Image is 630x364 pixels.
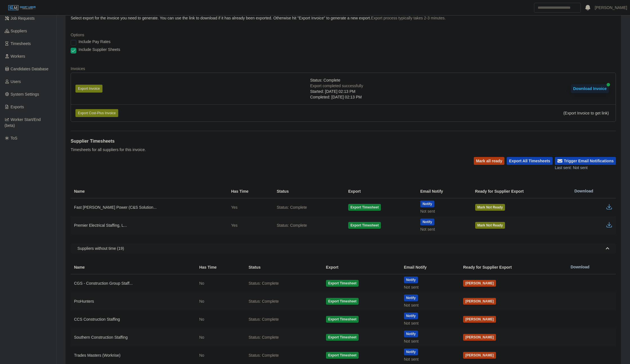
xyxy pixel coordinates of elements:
[404,313,418,319] button: Notify
[71,260,195,274] th: Name
[563,111,609,115] span: (Export Invoice to get link)
[277,205,307,210] span: Status: Complete
[404,320,454,326] div: Not sent
[227,198,272,217] td: Yes
[244,260,321,274] th: Status
[71,32,616,38] dt: Options
[534,3,581,13] input: Search
[71,138,146,145] h1: Supplier Timesheets
[310,94,363,100] div: Completed: [DATE] 02:13 PM
[272,184,344,198] th: Status
[71,274,195,293] td: CGS - Construction Group Staff...
[507,157,552,165] button: Export All Timesheets
[75,109,118,117] button: Export Cost-Plus Invoice
[249,298,279,304] span: Status: Complete
[420,219,434,225] button: Notify
[71,184,227,198] th: Name
[71,292,195,310] td: ProHunters
[11,54,25,59] span: Workers
[249,316,279,322] span: Status: Complete
[571,84,609,93] button: Download Invoice
[11,92,39,96] span: System Settings
[463,280,496,287] button: [PERSON_NAME]
[326,298,359,305] button: Export Timesheet
[463,352,496,359] button: [PERSON_NAME]
[463,316,496,323] button: [PERSON_NAME]
[195,310,244,328] td: No
[326,352,359,359] button: Export Timesheet
[420,208,466,214] div: Not sent
[11,29,27,33] span: Suppliers
[195,274,244,293] td: No
[404,295,418,301] button: Notify
[195,260,244,274] th: Has Time
[404,349,418,355] button: Notify
[570,184,616,198] th: Download
[249,280,279,286] span: Status: Complete
[11,16,35,21] span: Job Requests
[71,15,616,21] dd: Select export for the invoice you need to generate. You can use the link to download if it has al...
[416,184,471,198] th: Email Notify
[463,334,496,341] button: [PERSON_NAME]
[227,184,272,198] th: Has Time
[326,280,359,287] button: Export Timesheet
[71,198,227,217] td: Fast [PERSON_NAME] Power (C&S Solution...
[404,331,418,337] button: Notify
[227,216,272,234] td: Yes
[310,77,340,83] span: Status: Complete
[420,201,434,207] button: Notify
[79,39,111,44] label: Include Pay Rates
[11,79,21,84] span: Users
[404,302,454,308] div: Not sent
[321,260,399,274] th: Export
[475,204,505,211] button: Mark Not Ready
[310,89,363,94] div: Started: [DATE] 02:13 PM
[344,184,416,198] th: Export
[371,16,446,20] span: Export process typically takes 2-3 minutes.
[459,260,566,274] th: Ready for Supplier Export
[11,105,24,109] span: Exports
[11,136,17,140] span: ToS
[71,147,146,152] p: Timesheets for all suppliers for this invoice.
[195,328,244,346] td: No
[475,222,505,229] button: Mark Not Ready
[404,356,454,362] div: Not sent
[463,298,496,305] button: [PERSON_NAME]
[75,85,102,93] button: Export Invoice
[566,260,616,274] th: Download
[471,184,570,198] th: Ready for Supplier Export
[404,338,454,344] div: Not sent
[71,310,195,328] td: CCS Construction Staffing
[420,226,466,232] div: Not sent
[555,165,616,171] div: Last sent: Not sent
[326,334,359,341] button: Export Timesheet
[277,223,307,228] span: Status: Complete
[71,243,616,253] button: Suppliers without time (19)
[71,328,195,346] td: Southern Construction Staffing
[71,216,227,234] td: Premier Electrical Staffing, L...
[348,204,381,211] button: Export Timesheet
[474,157,504,165] button: Mark all ready
[71,66,616,71] dt: Invoices
[77,246,124,251] span: Suppliers without time (19)
[195,292,244,310] td: No
[8,5,36,11] img: SLM Logo
[310,83,363,89] div: Export completed successfully
[399,260,459,274] th: Email Notify
[79,47,120,52] label: Include Supplier Sheets
[404,284,454,290] div: Not sent
[11,67,49,71] span: Candidates Database
[5,117,41,128] span: Worker Start/End (beta)
[11,41,31,46] span: Timesheets
[249,334,279,340] span: Status: Complete
[555,157,616,165] button: Trigger Email Notifications
[404,277,418,283] button: Notify
[595,5,627,11] a: [PERSON_NAME]
[326,316,359,323] button: Export Timesheet
[348,222,381,229] button: Export Timesheet
[249,352,279,358] span: Status: Complete
[571,86,609,91] a: Download Invoice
